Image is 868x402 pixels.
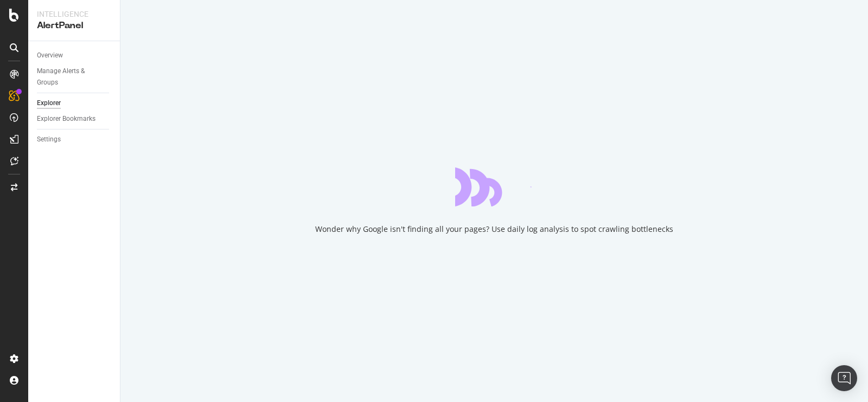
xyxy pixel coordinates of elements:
[37,66,112,88] a: Manage Alerts & Groups
[37,134,61,145] div: Settings
[37,134,112,145] a: Settings
[37,20,111,32] div: AlertPanel
[315,224,673,235] div: Wonder why Google isn't finding all your pages? Use daily log analysis to spot crawling bottlenecks
[37,98,112,109] a: Explorer
[37,113,112,125] a: Explorer Bookmarks
[831,365,857,391] div: Open Intercom Messenger
[37,113,95,125] div: Explorer Bookmarks
[37,50,112,61] a: Overview
[37,98,61,109] div: Explorer
[37,66,102,88] div: Manage Alerts & Groups
[37,9,111,20] div: Intelligence
[37,50,63,61] div: Overview
[455,167,533,206] div: animation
